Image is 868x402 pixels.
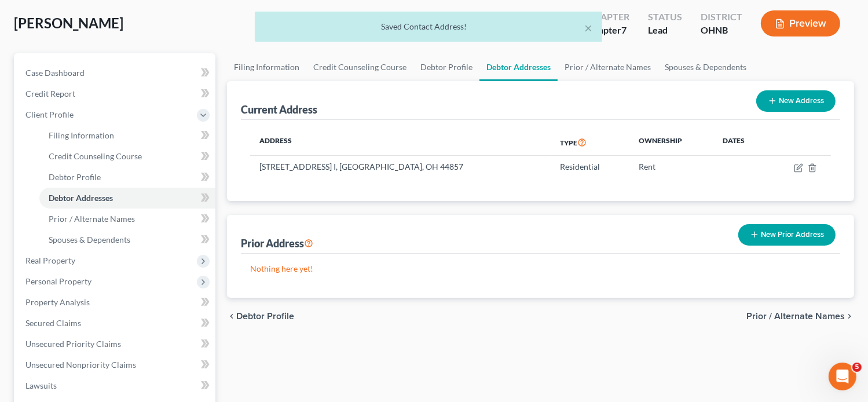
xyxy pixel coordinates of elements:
[558,53,658,81] a: Prior / Alternate Names
[551,156,630,178] td: Residential
[413,53,479,81] a: Debtor Profile
[25,255,75,265] span: Real Property
[852,363,862,372] span: 5
[236,312,294,321] span: Debtor Profile
[49,193,113,203] span: Debtor Addresses
[39,146,215,167] a: Credit Counseling Course
[587,10,629,24] div: Chapter
[241,103,317,116] div: Current Address
[479,53,558,81] a: Debtor Addresses
[25,318,81,328] span: Secured Claims
[738,224,836,246] button: New Prior Address
[25,109,74,119] span: Client Profile
[250,156,551,178] td: [STREET_ADDRESS] I, [GEOGRAPHIC_DATA], OH 44857
[39,188,215,209] a: Debtor Addresses
[551,129,630,156] th: Type
[49,214,135,224] span: Prior / Alternate Names
[629,129,713,156] th: Ownership
[306,53,413,81] a: Credit Counseling Course
[49,235,130,244] span: Spouses & Dependents
[264,21,593,32] div: Saved Contact Address!
[16,83,215,104] a: Credit Report
[585,21,593,35] button: ×
[39,209,215,229] a: Prior / Alternate Names
[227,312,294,321] button: chevron_left Debtor Profile
[845,312,854,321] i: chevron_right
[16,313,215,334] a: Secured Claims
[250,129,551,156] th: Address
[16,292,215,313] a: Property Analysis
[25,68,85,78] span: Case Dashboard
[746,312,845,321] span: Prior / Alternate Names
[227,312,236,321] i: chevron_left
[39,229,215,250] a: Spouses & Dependents
[227,53,306,81] a: Filing Information
[16,63,215,83] a: Case Dashboard
[658,53,753,81] a: Spouses & Dependents
[25,381,57,390] span: Lawsuits
[25,339,121,349] span: Unsecured Priority Claims
[756,90,836,112] button: New Address
[16,375,215,396] a: Lawsuits
[16,334,215,355] a: Unsecured Priority Claims
[250,263,831,275] p: Nothing here yet!
[39,125,215,146] a: Filing Information
[746,312,854,321] button: Prior / Alternate Names chevron_right
[49,151,142,161] span: Credit Counseling Course
[25,297,90,307] span: Property Analysis
[25,276,91,286] span: Personal Property
[629,156,713,178] td: Rent
[648,10,682,24] div: Status
[25,360,136,370] span: Unsecured Nonpriority Claims
[241,236,313,250] div: Prior Address
[713,129,768,156] th: Dates
[49,130,114,140] span: Filing Information
[39,167,215,188] a: Debtor Profile
[761,10,840,36] button: Preview
[25,89,75,98] span: Credit Report
[701,10,742,24] div: District
[829,363,856,390] iframe: Intercom live chat
[49,172,101,182] span: Debtor Profile
[16,355,215,375] a: Unsecured Nonpriority Claims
